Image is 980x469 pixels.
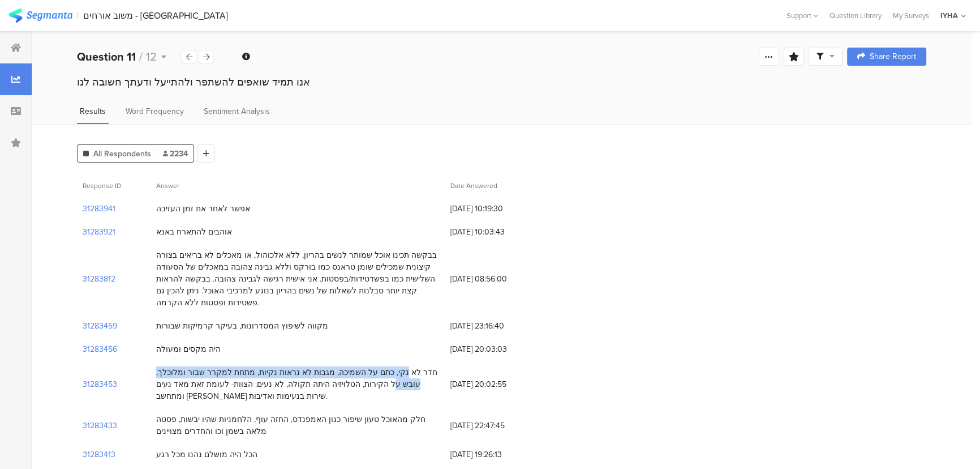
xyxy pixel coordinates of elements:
span: Results [80,105,106,117]
span: 2234 [163,148,188,160]
section: 31283921 [83,226,115,238]
section: 31283453 [83,378,117,390]
section: 31283456 [83,343,117,355]
div: אפשר לאחר את זמן העזיבה [156,203,250,215]
section: 31283459 [83,320,117,332]
section: 31283413 [83,449,115,461]
div: חדר לא נקי, כתם על השמיכה, מגבות לא נראות נקיות, מתחת למקרר שבור ומלוכלך, עובש על הקירות, הטלויזי... [156,366,439,402]
span: [DATE] 20:02:55 [450,378,541,390]
span: [DATE] 10:03:43 [450,226,541,238]
div: אנו תמיד שואפים להשתפר ולהתייעל ודעתך חשובה לנו [77,75,926,89]
div: מקווה לשיפוץ המסדרונות, בעיקר קרמיקות שבורות [156,320,328,332]
div: חלק מהאוכל טעון שיפור כגון האמפנדס, החזה עוף, הלחמניות שהיו יבשות, פסטה מלאה בשמן וכו והחדרים מצו... [156,413,439,437]
div: IYHA [940,10,958,21]
div: | [77,9,79,22]
section: 31283433 [83,420,117,432]
span: [DATE] 19:26:13 [450,449,541,461]
a: My Surveys [887,10,935,21]
a: Question Library [824,10,887,21]
section: 31283941 [83,203,115,215]
span: Share Report [870,53,916,61]
div: משוב אורחים - [GEOGRAPHIC_DATA] [83,10,228,21]
section: 31283812 [83,273,115,285]
div: הכל היה מושלם נהנו מכל רגע [156,449,257,461]
span: Response ID [83,181,121,191]
div: אוהבים להתארח באנא [156,226,232,238]
div: היה מקסים ומעולה [156,343,221,355]
span: All Respondents [93,148,151,160]
div: בבקשה תכינו אוכל שמותר לנשים בהריון, ללא אלכוהול, או מאכלים לא בריאים בצורה קיצונית שמכילים שומן ... [156,249,439,309]
span: [DATE] 08:56:00 [450,273,541,285]
span: Sentiment Analysis [204,105,270,117]
span: / [139,48,143,65]
span: Answer [156,181,179,191]
span: 12 [146,48,157,65]
span: [DATE] 10:19:30 [450,203,541,215]
span: [DATE] 23:16:40 [450,320,541,332]
div: Support [786,7,818,24]
span: Date Answered [450,181,497,191]
span: Word Frequency [126,105,184,117]
img: segmanta logo [8,8,72,23]
span: [DATE] 20:03:03 [450,343,541,355]
span: [DATE] 22:47:45 [450,420,541,432]
b: Question 11 [77,48,136,65]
